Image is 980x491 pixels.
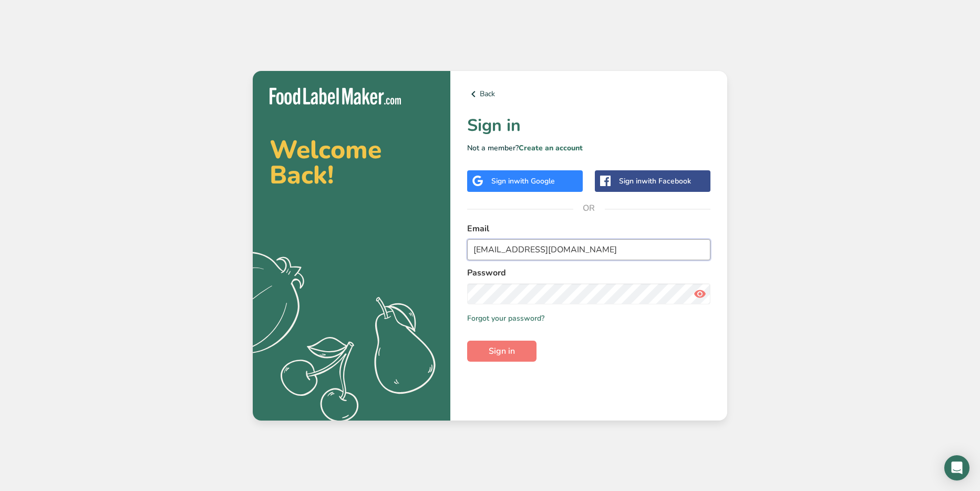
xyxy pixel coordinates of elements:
a: Create an account [519,143,583,153]
div: Sign in [491,176,555,187]
label: Password [467,267,710,279]
span: with Google [514,176,555,186]
div: Sign in [619,176,691,187]
p: Not a member? [467,142,710,154]
a: Back [467,88,710,100]
span: with Facebook [642,176,691,186]
img: Food Label Maker [270,88,401,105]
button: Sign in [467,341,537,362]
a: Forgot your password? [467,313,544,324]
span: OR [573,192,605,224]
h1: Sign in [467,113,710,138]
input: Enter Your Email [467,239,710,260]
span: Sign in [489,345,515,357]
label: Email [467,222,710,235]
div: Open Intercom Messenger [944,455,969,480]
h2: Welcome Back! [270,137,434,188]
